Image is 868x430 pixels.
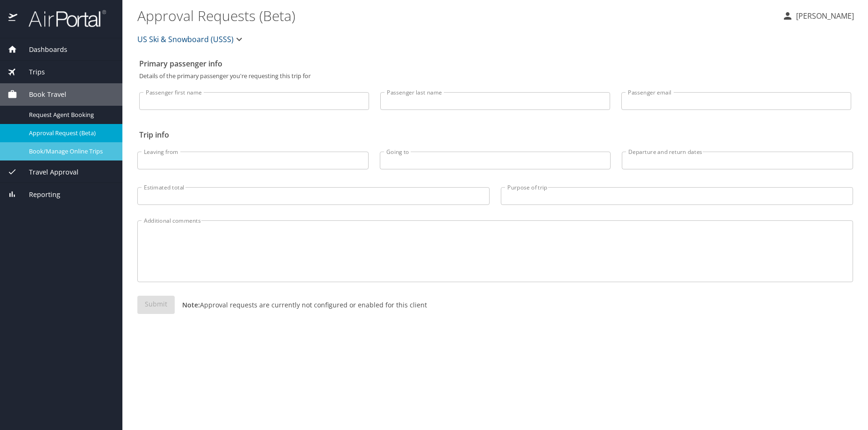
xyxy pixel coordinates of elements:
[139,73,851,79] p: Details of the primary passenger you're requesting this trip for
[17,89,66,100] span: Book Travel
[17,189,60,200] span: Reporting
[17,167,78,177] span: Travel Approval
[17,67,45,77] span: Trips
[139,127,851,142] h2: Trip info
[29,110,111,119] span: Request Agent Booking
[17,44,67,55] span: Dashboards
[8,9,18,28] img: icon-airportal.png
[137,1,775,30] h1: Approval Requests (Beta)
[139,56,851,71] h2: Primary passenger info
[778,7,858,24] button: [PERSON_NAME]
[134,30,249,49] button: US Ski & Snowboard (USSS)
[18,9,106,28] img: airportal-logo.png
[137,33,234,46] span: US Ski & Snowboard (USSS)
[175,300,427,310] p: Approval requests are currently not configured or enabled for this client
[793,10,854,22] p: [PERSON_NAME]
[29,147,111,156] span: Book/Manage Online Trips
[29,129,111,138] span: Approval Request (Beta)
[182,300,200,309] strong: Note:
